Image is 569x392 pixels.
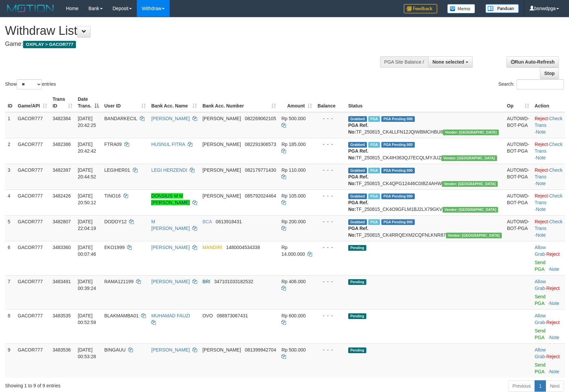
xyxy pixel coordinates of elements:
a: Allow Grab [535,313,546,325]
span: PGA Pending [381,193,415,199]
td: TF_250815_CK4QPG12446C0IBZ4AHW [346,164,504,189]
span: Grabbed [348,219,367,225]
span: 3483535 [53,313,71,318]
span: 3482426 [53,193,71,199]
span: Pending [348,245,366,251]
a: [PERSON_NAME] [151,245,190,250]
td: AUTOWD-BOT-PGA [504,215,532,241]
div: - - - [317,312,343,319]
span: · [535,245,546,257]
th: ID [5,93,15,112]
div: - - - [317,218,343,225]
a: Reject [546,251,560,257]
td: 6 [5,241,15,275]
a: Check Trans [535,193,562,205]
td: · [532,275,565,309]
span: Vendor URL: https://checkout4.1velocity.biz [442,181,498,187]
h4: Game: [5,41,373,48]
td: GACOR777 [15,138,50,164]
img: Button%20Memo.svg [447,4,475,13]
a: Next [546,380,564,392]
a: Note [536,155,546,160]
a: Reject [546,320,560,325]
td: · [532,309,565,343]
div: PGA Site Balance / [380,56,428,68]
td: · · [532,189,565,215]
span: LEGIHER01 [104,167,130,173]
span: Rp 406.000 [281,279,305,284]
span: Vendor URL: https://checkout4.1velocity.biz [446,233,502,238]
b: PGA Ref. No: [348,123,368,135]
span: [DATE] 00:07:46 [78,245,96,257]
button: None selected [428,56,473,68]
span: [PERSON_NAME] [202,142,241,147]
th: Bank Acc. Name: activate to sort column ascending [149,93,200,112]
th: Status [346,93,504,112]
a: Allow Grab [535,245,546,257]
td: GACOR777 [15,241,50,275]
span: Pending [348,347,366,353]
td: GACOR777 [15,275,50,309]
span: 3483491 [53,279,71,284]
th: Action [532,93,565,112]
span: [DATE] 20:42:42 [78,142,96,154]
th: Trans ID: activate to sort column ascending [50,93,75,112]
td: · [532,343,565,378]
span: Grabbed [348,193,367,199]
td: 2 [5,138,15,164]
a: Note [550,369,560,374]
span: [DATE] 20:42:25 [78,116,96,128]
span: OVO [202,313,213,318]
span: PGA Pending [381,142,415,148]
div: - - - [317,115,343,122]
span: 3482807 [53,219,71,224]
span: TINO16 [104,193,121,199]
span: None selected [433,59,464,65]
span: [PERSON_NAME] [202,347,241,352]
img: Feedback.jpg [404,4,437,13]
img: MOTION_logo.png [5,3,56,13]
th: Op: activate to sort column ascending [504,93,532,112]
a: Note [550,335,560,340]
td: 7 [5,275,15,309]
span: · [535,279,546,291]
td: GACOR777 [15,164,50,189]
td: AUTOWD-BOT-PGA [504,189,532,215]
span: Vendor URL: https://checkout4.1velocity.biz [441,155,497,161]
td: 9 [5,343,15,378]
span: BINGAUU [104,347,126,352]
a: Send PGA [535,294,546,306]
span: Marked by bsnwdpga [368,219,380,225]
h1: Withdraw List [5,24,373,37]
a: Allow Grab [535,347,546,359]
span: Copy 347101033182532 to clipboard [214,279,253,284]
td: GACOR777 [15,215,50,241]
span: Copy 082179771430 to clipboard [245,167,276,173]
a: Stop [540,68,559,79]
span: FTRA09 [104,142,122,147]
span: [DATE] 22:04:19 [78,219,96,231]
a: Reject [535,193,548,199]
span: [DATE] 00:53:28 [78,347,96,359]
span: Marked by bsnwdpga [368,142,380,148]
span: Copy 088973067431 to clipboard [217,313,248,318]
span: Vendor URL: https://checkout4.1velocity.biz [443,207,498,213]
div: - - - [317,244,343,251]
div: - - - [317,346,343,353]
a: Note [550,266,560,272]
span: Copy 1480004534338 to clipboard [226,245,260,250]
a: Reject [535,142,548,147]
span: EKO1999 [104,245,125,250]
span: 3483360 [53,245,71,250]
a: [PERSON_NAME] [151,279,190,284]
a: Allow Grab [535,279,546,291]
span: 3482386 [53,142,71,147]
span: DODOY12 [104,219,127,224]
a: Reject [535,167,548,173]
select: Showentries [17,79,42,89]
span: RAMA121199 [104,279,133,284]
a: Note [536,129,546,135]
span: Grabbed [348,116,367,122]
a: Check Trans [535,167,562,179]
td: TF_250815_CK4IH363QJ7ECQLMYJUZ [346,138,504,164]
